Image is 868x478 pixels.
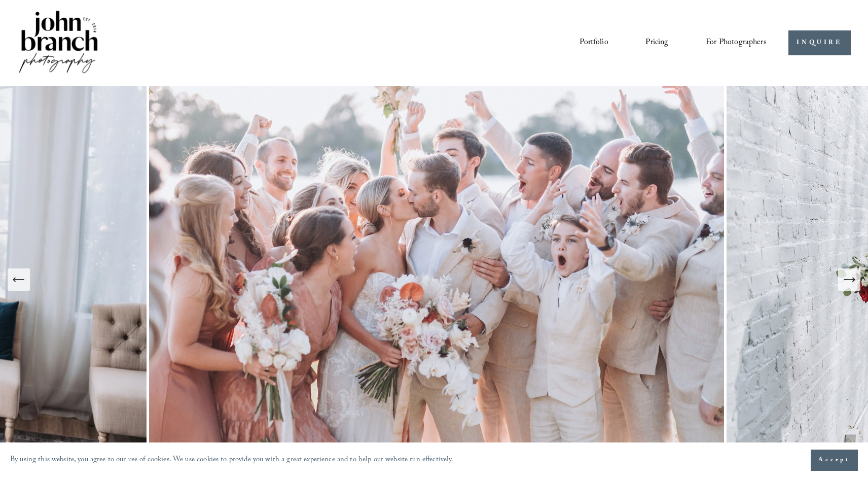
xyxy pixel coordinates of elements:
[788,30,851,55] a: INQUIRE
[706,34,767,51] a: folder dropdown
[811,450,858,471] button: Accept
[645,34,668,51] a: Pricing
[706,35,767,51] span: For Photographers
[17,9,99,77] img: John Branch IV Photography
[147,86,727,473] img: A wedding party celebrating outdoors, featuring a bride and groom kissing amidst cheering bridesm...
[818,455,850,465] span: Accept
[838,268,860,291] button: Next Slide
[10,453,454,468] p: By using this website, you agree to our use of cookies. We use cookies to provide you with a grea...
[580,34,608,51] a: Portfolio
[8,268,30,291] button: Previous Slide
